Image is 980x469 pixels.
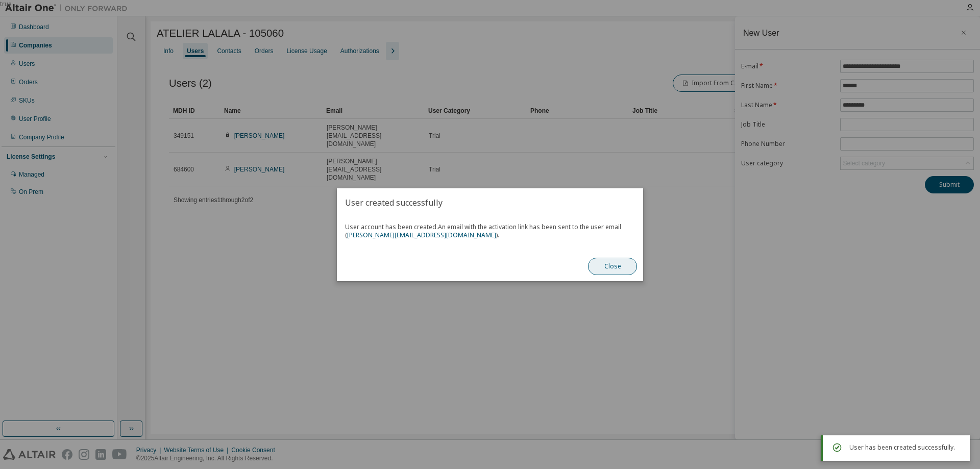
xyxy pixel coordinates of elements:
[345,223,621,239] span: An email with the activation link has been sent to the user email ( ).
[849,441,962,454] div: User has been created successfully.
[337,188,643,217] h2: User created successfully
[345,223,635,239] span: User account has been created.
[347,231,496,239] a: [PERSON_NAME][EMAIL_ADDRESS][DOMAIN_NAME]
[588,258,637,275] button: Close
